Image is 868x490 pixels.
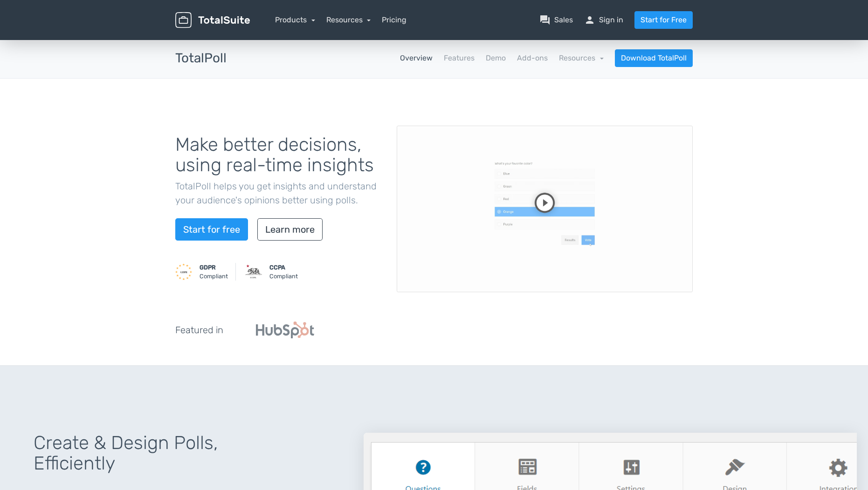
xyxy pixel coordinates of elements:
a: question_answerSales [539,14,573,26]
a: Resources [559,54,604,62]
h1: Make better decisions, using real-time insights [175,134,383,175]
span: person [584,14,595,26]
strong: GDPR [200,264,216,271]
a: Learn more [257,218,323,241]
a: Features [444,53,475,64]
img: TotalSuite for WordPress [175,12,250,28]
h3: TotalPoll [175,51,227,66]
h5: Featured in [175,325,223,335]
a: Add-ons [517,53,548,64]
a: Download TotalPoll [615,49,693,67]
a: Start for Free [634,11,693,29]
img: Hubspot [256,322,314,338]
img: GDPR [175,263,192,280]
a: Resources [326,15,371,24]
h1: Create & Design Polls, Efficiently [34,433,341,474]
img: CCPA [245,263,262,280]
a: Start for free [175,218,248,241]
strong: CCPA [269,264,285,271]
a: Overview [400,53,433,64]
a: Products [275,15,315,24]
small: Compliant [269,263,298,281]
p: TotalPoll helps you get insights and understand your audience's opinions better using polls. [175,179,383,207]
a: Demo [486,53,506,64]
small: Compliant [200,263,228,281]
a: personSign in [584,14,623,26]
span: question_answer [539,14,551,26]
a: Pricing [382,14,406,26]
